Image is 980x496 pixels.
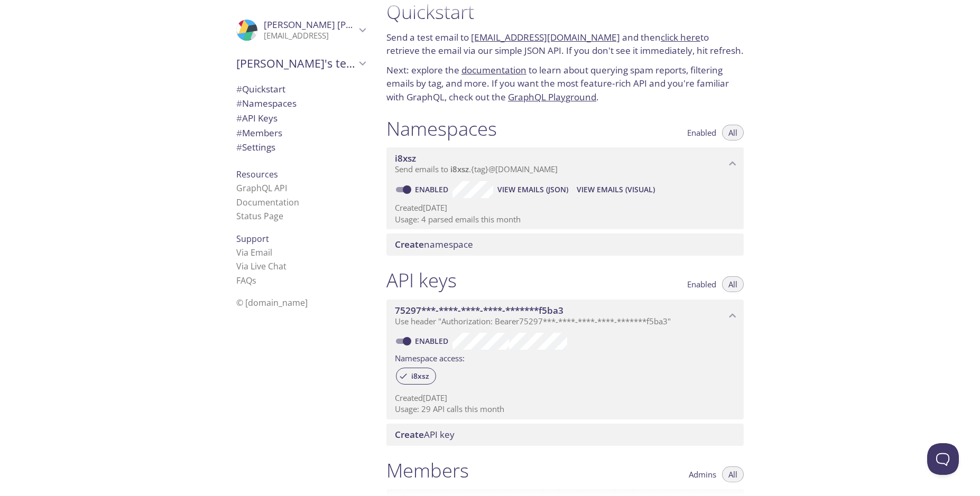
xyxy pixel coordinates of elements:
span: Namespaces [236,97,297,109]
a: Documentation [236,196,299,208]
div: Create namespace [386,233,744,256]
span: # [236,127,242,139]
iframe: Help Scout Beacon - Open [927,443,959,475]
span: i8xsz [405,371,436,381]
button: All [722,125,744,141]
span: API Keys [236,112,278,124]
span: # [236,112,242,124]
a: GraphQL Playground [508,91,596,103]
span: namespace [395,238,473,250]
span: i8xsz [395,152,416,164]
div: Team Settings [228,140,374,155]
span: © [DOMAIN_NAME] [236,297,308,308]
span: Quickstart [236,83,285,95]
span: # [236,141,242,153]
div: Quickstart [228,82,374,97]
p: Usage: 4 parsed emails this month [395,214,735,225]
p: Created [DATE] [395,202,735,213]
span: i8xsz [450,164,469,174]
p: Created [DATE] [395,392,735,404]
a: Via Email [236,247,272,258]
a: Status Page [236,210,283,222]
span: # [236,83,242,95]
label: Namespace access: [395,350,465,365]
p: [EMAIL_ADDRESS] [264,31,356,41]
a: click here [661,31,700,43]
p: Usage: 29 API calls this month [395,404,735,415]
a: Enabled [413,184,452,194]
button: View Emails (Visual) [572,181,659,198]
a: Via Live Chat [236,260,286,272]
span: # [236,97,242,109]
span: s [252,275,256,286]
div: David's team [228,50,374,77]
div: i8xsz namespace [386,147,744,180]
div: Create API Key [386,424,744,446]
span: View Emails (JSON) [497,183,568,196]
span: View Emails (Visual) [577,183,655,196]
span: Resources [236,169,278,180]
button: All [722,466,744,482]
span: Settings [236,141,275,153]
h1: API keys [386,268,457,292]
span: Create [395,428,424,441]
button: Admins [682,466,723,482]
div: i8xsz [396,368,436,385]
a: documentation [461,64,526,76]
span: Support [236,233,269,245]
div: David Flerlage [228,13,374,48]
span: Create [395,238,424,250]
h1: Members [386,458,469,482]
p: Next: explore the to learn about querying spam reports, filtering emails by tag, and more. If you... [386,63,744,104]
span: API key [395,428,455,441]
span: Send emails to . {tag} @[DOMAIN_NAME] [395,164,558,174]
button: View Emails (JSON) [493,181,572,198]
button: Enabled [681,276,723,292]
div: API Keys [228,111,374,126]
a: [EMAIL_ADDRESS][DOMAIN_NAME] [471,31,620,43]
div: Namespaces [228,96,374,111]
button: Enabled [681,125,723,141]
span: [PERSON_NAME]'s team [236,56,356,71]
p: Send a test email to and then to retrieve the email via our simple JSON API. If you don't see it ... [386,31,744,58]
span: Members [236,127,282,139]
a: Enabled [413,336,452,346]
span: [PERSON_NAME] [PERSON_NAME] [264,18,409,31]
div: Members [228,126,374,141]
a: FAQ [236,275,256,286]
a: GraphQL API [236,182,287,194]
h1: Namespaces [386,117,497,141]
button: All [722,276,744,292]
